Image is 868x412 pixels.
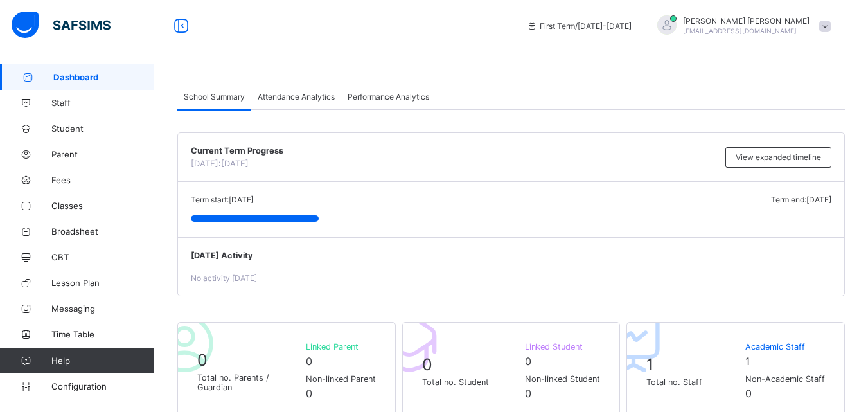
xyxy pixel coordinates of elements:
[51,175,154,185] span: Fees
[53,72,154,82] span: Dashboard
[197,373,299,392] span: Total no. Parents / Guardian
[184,92,245,102] span: School Summary
[771,195,831,204] span: Term end: [DATE]
[736,152,821,162] span: View expanded timeline
[422,377,519,387] span: Total no. Student
[191,195,254,204] span: Term start: [DATE]
[525,387,531,400] span: 0
[51,381,154,391] span: Configuration
[51,252,154,262] span: CBT
[51,98,154,108] span: Staff
[191,146,719,156] span: Current Term Progress
[525,374,600,384] span: Non-linked Student
[51,278,154,288] span: Lesson Plan
[191,273,257,283] span: No activity [DATE]
[258,92,335,102] span: Attendance Analytics
[51,201,154,211] span: Classes
[51,329,154,339] span: Time Table
[745,342,825,352] span: Academic Staff
[525,355,531,368] span: 0
[306,387,312,400] span: 0
[348,92,429,102] span: Performance Analytics
[51,226,154,237] span: Broadsheet
[306,342,376,352] span: Linked Parent
[646,355,654,374] span: 1
[745,387,752,400] span: 0
[191,251,831,260] span: [DATE] Activity
[197,350,208,370] span: 0
[745,355,750,368] span: 1
[51,123,154,134] span: Student
[683,27,797,35] span: [EMAIL_ADDRESS][DOMAIN_NAME]
[51,149,154,159] span: Parent
[306,374,376,384] span: Non-linked Parent
[422,355,432,374] span: 0
[745,374,825,384] span: Non-Academic Staff
[12,12,111,39] img: safsims
[51,355,154,366] span: Help
[525,342,600,352] span: Linked Student
[644,15,837,37] div: Muhammad AsifAhmad
[683,16,810,26] span: [PERSON_NAME] [PERSON_NAME]
[646,377,739,387] span: Total no. Staff
[51,303,154,314] span: Messaging
[191,159,249,168] span: [DATE]: [DATE]
[306,355,312,368] span: 0
[527,21,632,31] span: session/term information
